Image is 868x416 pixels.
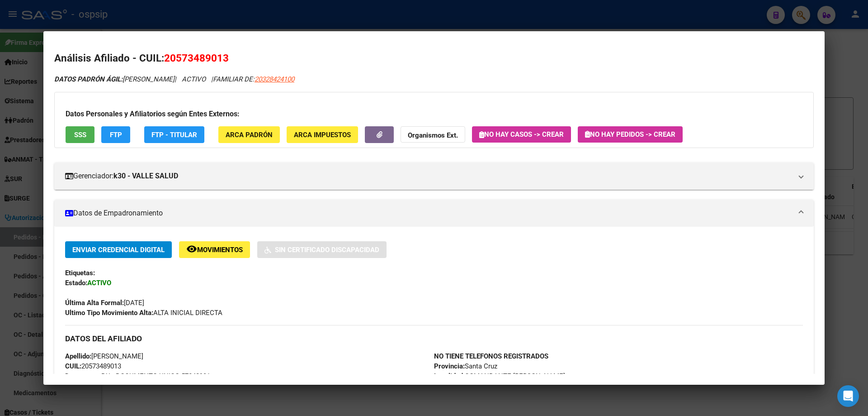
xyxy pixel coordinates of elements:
[54,200,814,227] mat-expansion-panel-header: Datos de Empadronamiento
[472,126,571,143] button: No hay casos -> Crear
[54,75,175,83] span: [PERSON_NAME]
[408,131,458,139] strong: Organismos Ext.
[65,352,91,360] strong: Apellido:
[213,75,294,83] span: FAMILIAR DE:
[434,362,465,370] strong: Provincia:
[87,279,111,287] strong: ACTIVO
[287,126,358,143] button: ARCA Impuestos
[255,75,294,83] span: 20328424100
[179,241,250,258] button: Movimientos
[164,52,229,64] span: 20573489013
[65,352,143,360] span: [PERSON_NAME]
[434,372,465,380] strong: Localidad:
[65,279,87,287] strong: Estado:
[65,334,803,344] h3: DATOS DEL AFILIADO
[144,126,204,143] button: FTP - Titular
[65,299,144,307] span: [DATE]
[113,171,178,182] strong: k30 - VALLE SALUD
[434,362,497,370] span: Santa Cruz
[218,126,280,143] button: ARCA Padrón
[66,126,94,143] button: SSS
[837,385,859,407] div: Open Intercom Messenger
[151,131,197,139] span: FTP - Titular
[226,131,273,139] span: ARCA Padrón
[65,362,121,370] span: 20573489013
[65,208,792,219] mat-panel-title: Datos de Empadronamiento
[197,246,243,254] span: Movimientos
[585,130,675,139] span: No hay Pedidos -> Crear
[54,75,123,83] strong: DATOS PADRÓN ÁGIL:
[54,51,814,66] h2: Análisis Afiliado - CUIL:
[65,372,210,380] span: DU - DOCUMENTO UNICO 57348901
[72,246,165,254] span: Enviar Credencial Digital
[66,109,802,120] h3: Datos Personales y Afiliatorios según Entes Externos:
[294,131,351,139] span: ARCA Impuestos
[65,269,95,277] strong: Etiquetas:
[65,309,222,317] span: ALTA INICIAL DIRECTA
[434,372,565,380] span: COMANDANTE [PERSON_NAME]
[578,126,683,143] button: No hay Pedidos -> Crear
[65,171,792,182] mat-panel-title: Gerenciador:
[54,163,814,190] mat-expansion-panel-header: Gerenciador:k30 - VALLE SALUD
[65,299,124,307] strong: Última Alta Formal:
[479,130,564,139] span: No hay casos -> Crear
[110,131,122,139] span: FTP
[257,241,387,258] button: Sin Certificado Discapacidad
[186,244,197,254] mat-icon: remove_red_eye
[65,372,101,380] strong: Documento:
[74,131,86,139] span: SSS
[54,75,294,83] i: | ACTIVO |
[101,126,130,143] button: FTP
[275,246,379,254] span: Sin Certificado Discapacidad
[65,362,81,370] strong: CUIL:
[401,126,465,143] button: Organismos Ext.
[434,352,548,360] strong: NO TIENE TELEFONOS REGISTRADOS
[65,241,172,258] button: Enviar Credencial Digital
[65,309,153,317] strong: Ultimo Tipo Movimiento Alta:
